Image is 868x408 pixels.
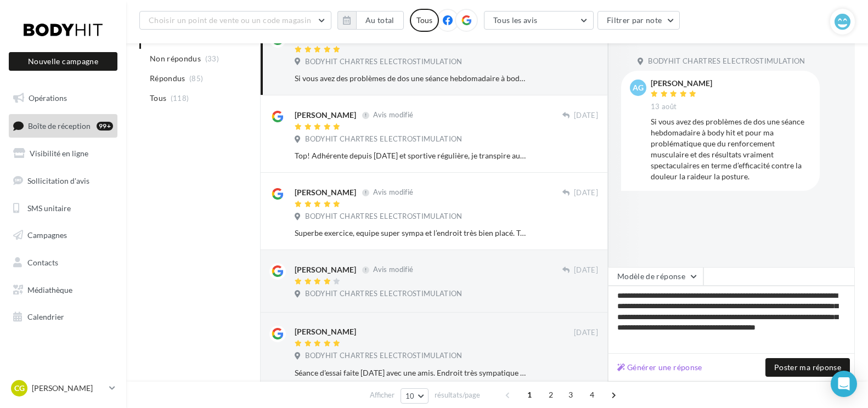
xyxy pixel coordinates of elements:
[305,351,462,361] span: BODYHIT CHARTRES ELECTROSTIMULATION
[27,312,64,321] span: Calendrier
[30,149,88,158] span: Visibilité en ligne
[27,176,89,185] span: Sollicitation d'avis
[7,305,120,328] a: Calendrier
[27,285,72,294] span: Médiathèque
[295,367,527,378] div: Séance d'essai faite [DATE] avec une amis. Endroit très sympatique coach [PERSON_NAME], a l'écout...
[831,371,857,397] div: Open Intercom Messenger
[7,251,120,274] a: Contacts
[171,94,189,103] span: (118)
[295,326,356,337] div: [PERSON_NAME]
[205,54,219,63] span: (33)
[150,73,185,84] span: Répondus
[14,383,25,394] span: CG
[295,150,527,161] div: Top! Adhérente depuis [DATE] et sportive régulière, je transpire autant qu’après une bonne séance...
[484,11,594,30] button: Tous les avis
[295,264,356,275] div: [PERSON_NAME]
[139,11,331,30] button: Choisir un point de vente ou un code magasin
[373,188,413,197] span: Avis modifié
[28,121,91,130] span: Boîte de réception
[765,358,850,377] button: Poster ma réponse
[32,383,105,394] p: [PERSON_NAME]
[9,52,117,71] button: Nouvelle campagne
[613,361,707,374] button: Générer une réponse
[295,228,527,239] div: Superbe exercice, equipe super sympa et l’endroit très bien placé. Tous qu’on veut pour maintenir...
[401,388,429,404] button: 10
[305,134,462,144] span: BODYHIT CHARTRES ELECTROSTIMULATION
[648,56,805,66] span: BODYHIT CHARTRES ELECTROSTIMULATION
[574,111,598,121] span: [DATE]
[189,74,203,83] span: (85)
[9,378,117,399] a: CG [PERSON_NAME]
[150,53,201,64] span: Non répondus
[370,390,394,400] span: Afficher
[27,258,58,267] span: Contacts
[373,265,413,274] span: Avis modifié
[295,110,356,121] div: [PERSON_NAME]
[583,386,601,404] span: 4
[521,386,538,404] span: 1
[7,169,120,192] a: Sollicitation d'avis
[7,87,120,110] a: Opérations
[305,212,462,222] span: BODYHIT CHARTRES ELECTROSTIMULATION
[7,224,120,247] a: Campagnes
[7,142,120,165] a: Visibilité en ligne
[305,57,462,67] span: BODYHIT CHARTRES ELECTROSTIMULATION
[7,197,120,220] a: SMS unitaire
[651,116,811,182] div: Si vous avez des problèmes de dos une séance hebdomadaire à body hit et pour ma problématique que...
[97,122,113,131] div: 99+
[337,11,404,30] button: Au total
[27,203,71,212] span: SMS unitaire
[7,279,120,302] a: Médiathèque
[27,230,67,240] span: Campagnes
[410,9,439,32] div: Tous
[435,390,480,400] span: résultats/page
[493,15,538,25] span: Tous les avis
[405,392,415,400] span: 10
[562,386,579,404] span: 3
[373,111,413,120] span: Avis modifié
[633,82,644,93] span: ag
[295,187,356,198] div: [PERSON_NAME]
[542,386,560,404] span: 2
[574,188,598,198] span: [DATE]
[598,11,680,30] button: Filtrer par note
[651,102,677,112] span: 13 août
[356,11,404,30] button: Au total
[305,289,462,299] span: BODYHIT CHARTRES ELECTROSTIMULATION
[29,93,67,103] span: Opérations
[7,114,120,138] a: Boîte de réception99+
[150,93,166,104] span: Tous
[295,73,527,84] div: Si vous avez des problèmes de dos une séance hebdomadaire à body hit et pour ma problématique que...
[651,80,712,87] div: [PERSON_NAME]
[574,328,598,338] span: [DATE]
[608,267,703,286] button: Modèle de réponse
[149,15,311,25] span: Choisir un point de vente ou un code magasin
[574,265,598,275] span: [DATE]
